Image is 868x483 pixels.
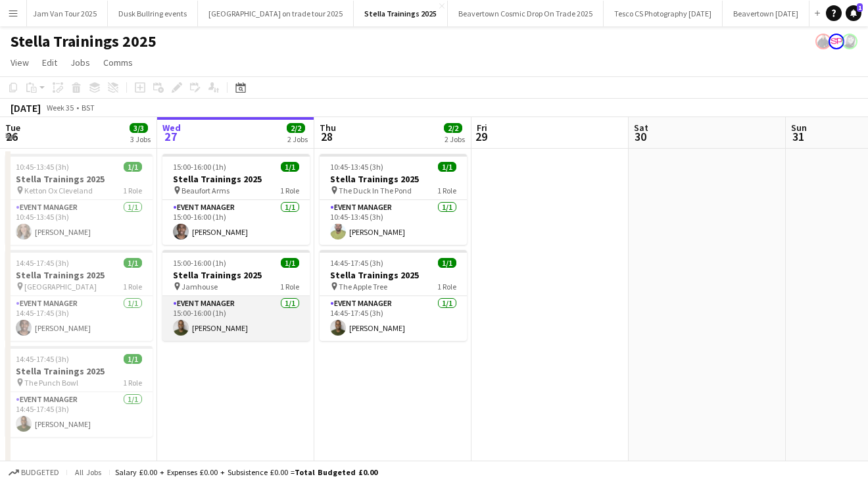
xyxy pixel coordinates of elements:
span: 1 Role [123,282,142,292]
span: 1 Role [123,378,142,388]
div: 2 Jobs [287,134,308,144]
h3: Stella Trainings 2025 [5,269,153,281]
app-card-role: Event Manager1/115:00-16:00 (1h)[PERSON_NAME] [162,296,310,341]
a: Comms [98,54,138,71]
h3: Stella Trainings 2025 [5,173,153,185]
span: Jobs [70,57,90,68]
h3: Stella Trainings 2025 [320,173,467,185]
span: 10:45-13:45 (3h) [330,162,383,172]
app-job-card: 14:45-17:45 (3h)1/1Stella Trainings 2025 The Punch Bowl1 RoleEvent Manager1/114:45-17:45 (3h)[PER... [5,346,153,437]
span: 14:45-17:45 (3h) [16,258,69,268]
div: 3 Jobs [130,134,151,144]
span: 2/2 [444,123,462,133]
span: 1/1 [281,162,299,172]
span: 1 Role [123,186,142,195]
app-card-role: Event Manager1/114:45-17:45 (3h)[PERSON_NAME] [5,392,153,437]
div: Salary £0.00 + Expenses £0.00 + Subsistence £0.00 = [115,467,377,477]
span: 28 [318,129,336,144]
span: 1 Role [280,186,299,195]
span: 2/2 [287,123,305,133]
button: Tesco CS Photography [DATE] [604,1,723,26]
app-card-role: Event Manager1/114:45-17:45 (3h)[PERSON_NAME] [320,296,467,341]
button: Beavertown Cosmic Drop On Trade 2025 [448,1,604,26]
span: The Apple Tree [339,282,387,292]
button: [GEOGRAPHIC_DATA] on trade tour 2025 [198,1,354,26]
a: View [5,54,34,71]
span: Fri [477,122,487,134]
button: Beavertown [DATE] [723,1,809,26]
app-card-role: Event Manager1/114:45-17:45 (3h)[PERSON_NAME] [5,296,153,341]
h3: Stella Trainings 2025 [5,365,153,377]
span: 3/3 [130,123,148,133]
app-card-role: Event Manager1/115:00-16:00 (1h)[PERSON_NAME] [162,200,310,245]
h3: Stella Trainings 2025 [162,269,310,281]
span: 1 Role [437,186,456,195]
app-user-avatar: Soozy Peters [829,34,844,49]
span: 1/1 [124,258,142,268]
a: Edit [37,54,62,71]
span: 27 [160,129,181,144]
span: 1 [857,3,863,12]
span: Sat [634,122,648,134]
button: Stella Trainings 2025 [354,1,448,26]
span: 14:45-17:45 (3h) [16,354,69,364]
span: Week 35 [43,103,76,113]
div: 2 Jobs [445,134,465,144]
span: Budgeted [21,468,59,477]
span: Tue [5,122,20,134]
span: Thu [320,122,336,134]
span: 15:00-16:00 (1h) [173,258,226,268]
div: BST [82,103,95,113]
span: 30 [632,129,648,144]
span: Total Budgeted £0.00 [295,467,377,477]
h3: Stella Trainings 2025 [320,269,467,281]
span: Wed [162,122,181,134]
app-job-card: 14:45-17:45 (3h)1/1Stella Trainings 2025 [GEOGRAPHIC_DATA]1 RoleEvent Manager1/114:45-17:45 (3h)[... [5,250,153,341]
button: Budgeted [7,465,61,480]
app-card-role: Event Manager1/110:45-13:45 (3h)[PERSON_NAME] [320,200,467,245]
span: Sun [791,122,807,134]
span: View [11,57,29,68]
span: 14:45-17:45 (3h) [330,258,383,268]
span: 26 [3,129,20,144]
span: The Duck In The Pond [339,186,412,195]
span: 10:45-13:45 (3h) [16,162,69,172]
span: Comms [103,57,133,68]
span: Ketton Ox Cleveland [24,186,93,195]
h3: Stella Trainings 2025 [162,173,310,185]
span: The Punch Bowl [24,378,78,388]
span: 15:00-16:00 (1h) [173,162,226,172]
app-job-card: 15:00-16:00 (1h)1/1Stella Trainings 2025 Beaufort Arms1 RoleEvent Manager1/115:00-16:00 (1h)[PERS... [162,154,310,245]
app-card-role: Event Manager1/110:45-13:45 (3h)[PERSON_NAME] [5,200,153,245]
app-user-avatar: Danielle Ferguson [815,34,831,49]
app-user-avatar: Janeann Ferguson [842,34,857,49]
span: 1/1 [438,258,456,268]
a: 1 [846,5,861,21]
app-job-card: 10:45-13:45 (3h)1/1Stella Trainings 2025 Ketton Ox Cleveland1 RoleEvent Manager1/110:45-13:45 (3h... [5,154,153,245]
h1: Stella Trainings 2025 [11,32,157,51]
span: 1/1 [124,354,142,364]
button: Jam Van Tour 2025 [22,1,108,26]
button: Dusk Bullring events [108,1,198,26]
span: Jamhouse [181,282,218,292]
span: 1 Role [280,282,299,292]
span: 31 [789,129,807,144]
app-job-card: 15:00-16:00 (1h)1/1Stella Trainings 2025 Jamhouse1 RoleEvent Manager1/115:00-16:00 (1h)[PERSON_NAME] [162,250,310,341]
app-job-card: 10:45-13:45 (3h)1/1Stella Trainings 2025 The Duck In The Pond1 RoleEvent Manager1/110:45-13:45 (3... [320,154,467,245]
span: 1 Role [437,282,456,292]
app-job-card: 14:45-17:45 (3h)1/1Stella Trainings 2025 The Apple Tree1 RoleEvent Manager1/114:45-17:45 (3h)[PER... [320,250,467,341]
span: 1/1 [124,162,142,172]
span: Edit [42,57,57,68]
span: 1/1 [438,162,456,172]
div: [DATE] [11,101,41,114]
span: All jobs [72,467,104,477]
span: [GEOGRAPHIC_DATA] [24,282,97,292]
span: Beaufort Arms [181,186,229,195]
